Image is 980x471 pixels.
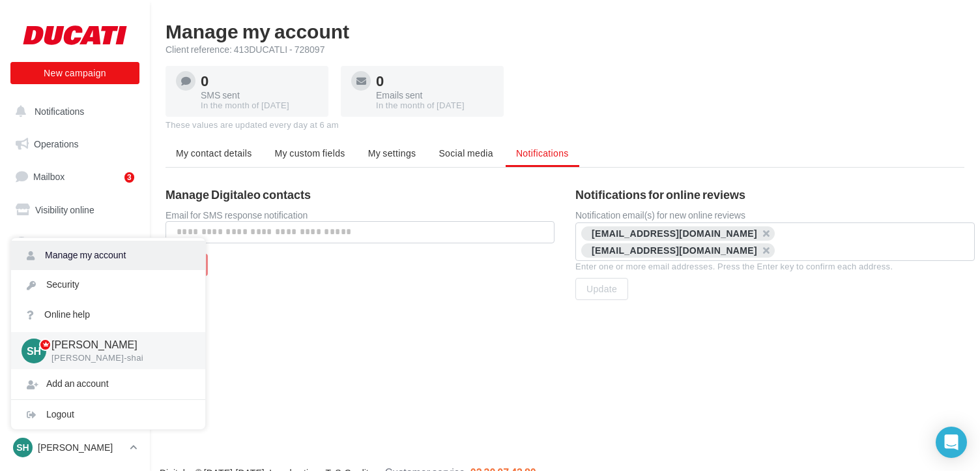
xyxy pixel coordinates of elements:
[166,21,964,40] h1: Manage my account
[51,352,184,364] p: [PERSON_NAME]-shai
[11,300,205,329] a: Online help
[10,435,139,460] a: SH [PERSON_NAME]
[166,189,555,200] h3: Manage Digitaleo contacts
[166,43,964,56] div: Client reference: 413DUCATLI - 728097
[592,228,757,239] div: [EMAIL_ADDRESS][DOMAIN_NAME]
[8,162,142,190] a: Mailbox3
[376,74,493,88] div: 0
[35,106,84,117] span: Notifications
[33,236,109,247] span: Opinion solicitation
[11,270,205,299] a: Security
[8,294,142,321] a: Contacts
[8,229,142,256] a: Opinion solicitation
[376,91,493,100] div: Emails sent
[201,91,318,100] div: SMS sent
[8,196,142,224] a: Visibility online
[376,100,493,112] div: In the month of [DATE]
[38,441,124,454] p: [PERSON_NAME]
[201,100,318,112] div: In the month of [DATE]
[27,343,41,358] span: SH
[11,369,205,399] div: Add an account
[201,74,318,88] div: 0
[575,278,628,300] button: Update
[34,138,78,149] span: Operations
[575,261,975,273] div: Enter one or more email addresses. Press the Enter key to confirm each address.
[124,172,134,183] div: 3
[51,337,184,352] p: [PERSON_NAME]
[33,171,65,182] span: Mailbox
[439,147,493,159] span: Social media
[176,147,252,159] span: My contact details
[11,241,205,270] a: Manage my account
[368,147,416,159] span: My settings
[11,400,205,429] div: Logout
[8,358,142,386] a: Calendar
[8,261,142,288] a: Campaigns
[575,189,975,200] h3: Notifications for online reviews
[8,130,142,158] a: Operations
[10,62,139,84] button: New campaign
[35,204,94,215] span: Visibility online
[592,245,757,256] div: [EMAIL_ADDRESS][DOMAIN_NAME]
[16,441,29,454] span: SH
[166,211,555,220] div: Email for SMS response notification
[8,98,137,125] button: Notifications
[275,147,345,159] span: My custom fields
[166,119,964,131] div: These values are updated every day at 6 am
[8,326,142,354] a: Multimedia library
[575,211,975,220] label: Notification email(s) for new online reviews
[936,427,967,458] div: Open Intercom Messenger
